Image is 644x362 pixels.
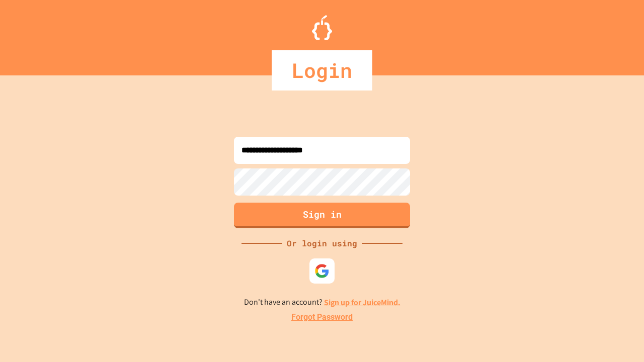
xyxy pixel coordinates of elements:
button: Sign in [234,203,410,228]
a: Forgot Password [291,311,353,323]
div: Or login using [282,237,362,249]
div: Login [272,50,372,90]
img: Logo.svg [312,15,332,40]
p: Don't have an account? [244,296,400,309]
a: Sign up for JuiceMind. [324,297,400,308]
img: google-icon.svg [314,263,330,279]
